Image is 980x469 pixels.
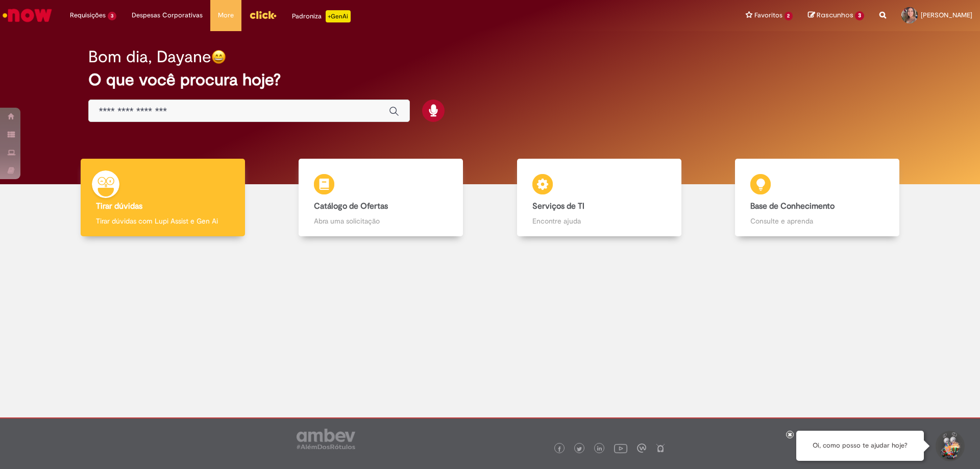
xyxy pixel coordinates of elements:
span: 3 [108,12,116,20]
span: 2 [785,12,793,20]
span: Rascunhos [817,10,853,20]
img: logo_footer_facebook.png [557,447,562,452]
button: Iniciar Conversa de Suporte [934,431,965,461]
span: 3 [855,11,864,20]
a: Serviços de TI Encontre ajuda [490,159,708,237]
b: Catálogo de Ofertas [314,201,388,211]
img: logo_footer_naosei.png [656,443,665,453]
img: logo_footer_twitter.png [577,447,582,452]
b: Serviços de TI [532,201,584,211]
span: [PERSON_NAME] [921,11,972,19]
a: Rascunhos [808,11,864,20]
p: Encontre ajuda [532,216,666,226]
b: Base de Conhecimento [750,201,835,211]
p: Tirar dúvidas com Lupi Assist e Gen Ai [96,216,230,226]
div: Padroniza [292,10,351,22]
a: Base de Conhecimento Consulte e aprenda [708,159,927,237]
b: Tirar dúvidas [96,201,142,211]
a: Catálogo de Ofertas Abra uma solicitação [272,159,491,237]
img: logo_footer_workplace.png [637,443,646,453]
img: logo_footer_youtube.png [614,441,627,455]
a: Tirar dúvidas Tirar dúvidas com Lupi Assist e Gen Ai [54,159,272,237]
div: Oi, como posso te ajudar hoje? [796,431,924,461]
p: +GenAi [326,10,351,22]
h2: Bom dia, Dayane [88,48,211,66]
p: Abra uma solicitação [314,216,448,226]
img: logo_footer_ambev_rotulo_gray.png [297,429,355,449]
img: happy-face.png [211,50,226,64]
p: Consulte e aprenda [750,216,884,226]
span: Favoritos [754,10,782,20]
img: click_logo_yellow_360x200.png [249,7,277,22]
h2: O que você procura hoje? [88,71,892,89]
span: Requisições [70,10,106,20]
span: Despesas Corporativas [132,10,203,20]
img: logo_footer_linkedin.png [597,446,602,452]
img: ServiceNow [1,5,54,26]
span: More [218,10,234,20]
